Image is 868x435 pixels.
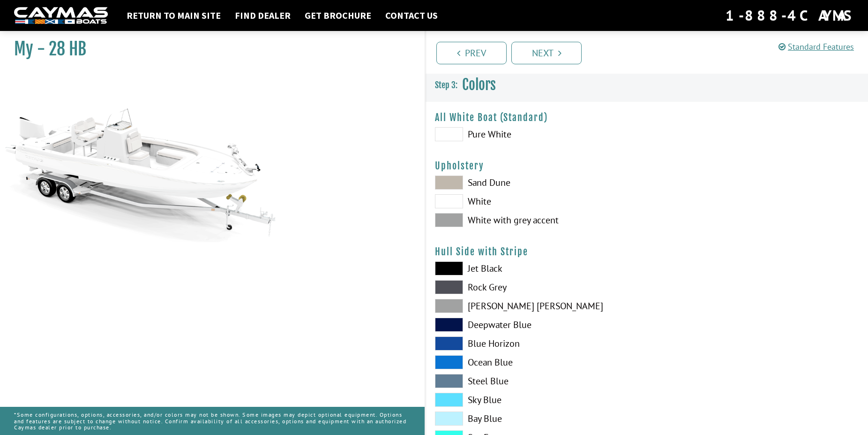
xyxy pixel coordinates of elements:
[435,112,859,123] h4: All White Boat (Standard)
[435,299,637,313] label: [PERSON_NAME] [PERSON_NAME]
[435,194,637,208] label: White
[435,261,637,275] label: Jet Black
[435,336,637,351] label: Blue Horizon
[14,38,401,60] h1: My - 28 HB
[14,7,108,24] img: white-logo-c9c8dbefe5ff5ceceb0f0178aa75bf4bb51f6bca0971e226c86eb53dfe498488.png
[435,160,859,172] h4: Upholstery
[435,213,637,227] label: White with grey accent
[435,412,637,426] label: Bay Blue
[381,9,442,22] a: Contact Us
[230,9,295,22] a: Find Dealer
[435,246,859,258] h4: Hull Side with Stripe
[511,42,582,64] a: Next
[435,355,637,369] label: Ocean Blue
[726,5,854,26] div: 1-888-4CAYMAS
[300,9,376,22] a: Get Brochure
[435,374,637,388] label: Steel Blue
[778,41,854,52] a: Standard Features
[122,9,225,22] a: Return to main site
[435,127,637,141] label: Pure White
[435,318,637,332] label: Deepwater Blue
[434,40,868,64] ul: Pagination
[435,393,637,407] label: Sky Blue
[426,68,868,102] h3: Colors
[435,176,637,190] label: Sand Dune
[435,280,637,294] label: Rock Grey
[436,42,507,64] a: Prev
[14,407,411,435] p: *Some configurations, options, accessories, and/or colors may not be shown. Some images may depic...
